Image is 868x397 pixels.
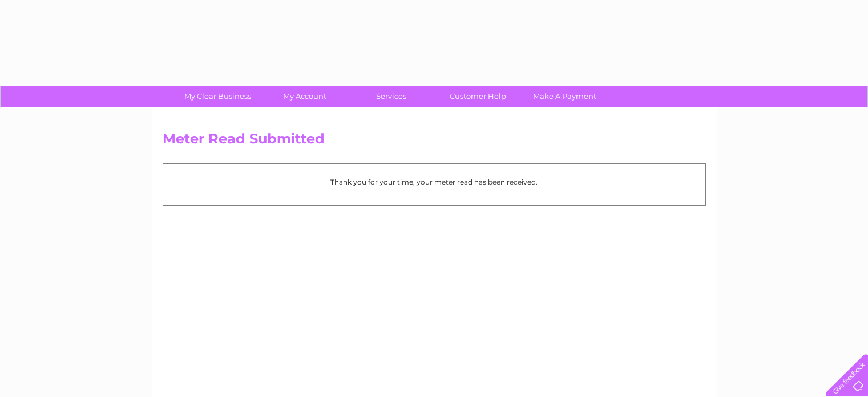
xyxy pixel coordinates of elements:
[257,86,352,107] a: My Account
[431,86,525,107] a: Customer Help
[344,86,438,107] a: Services
[518,86,612,107] a: Make A Payment
[169,177,700,187] p: Thank you for your time, your meter read has been received.
[163,131,706,153] h2: Meter Read Submitted
[171,86,265,107] a: My Clear Business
